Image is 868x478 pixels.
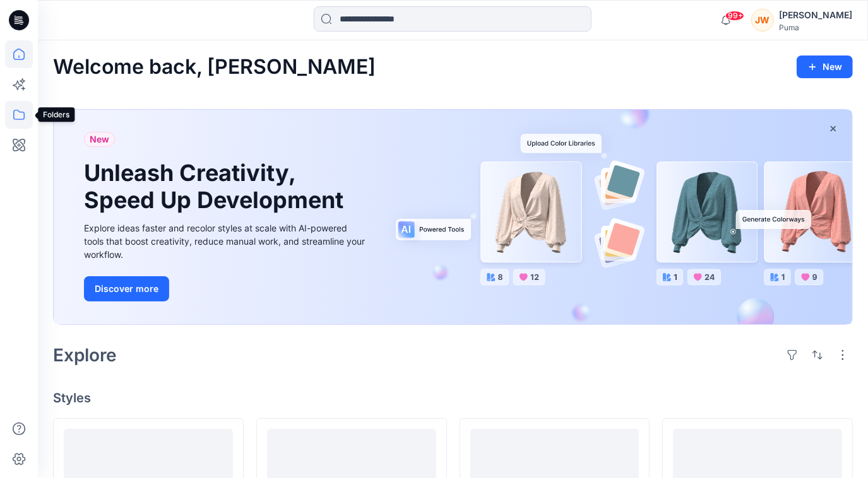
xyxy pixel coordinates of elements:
[84,276,169,301] button: Discover more
[84,276,368,301] a: Discover more
[90,132,109,147] span: New
[797,55,853,78] button: New
[725,11,744,21] span: 99+
[84,221,368,261] div: Explore ideas faster and recolor styles at scale with AI-powered tools that boost creativity, red...
[53,390,853,405] h4: Styles
[779,8,852,23] div: [PERSON_NAME]
[53,55,376,79] h2: Welcome back, [PERSON_NAME]
[779,23,852,32] div: Puma
[84,160,349,214] h1: Unleash Creativity, Speed Up Development
[751,9,774,32] div: JW
[53,345,117,365] h2: Explore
